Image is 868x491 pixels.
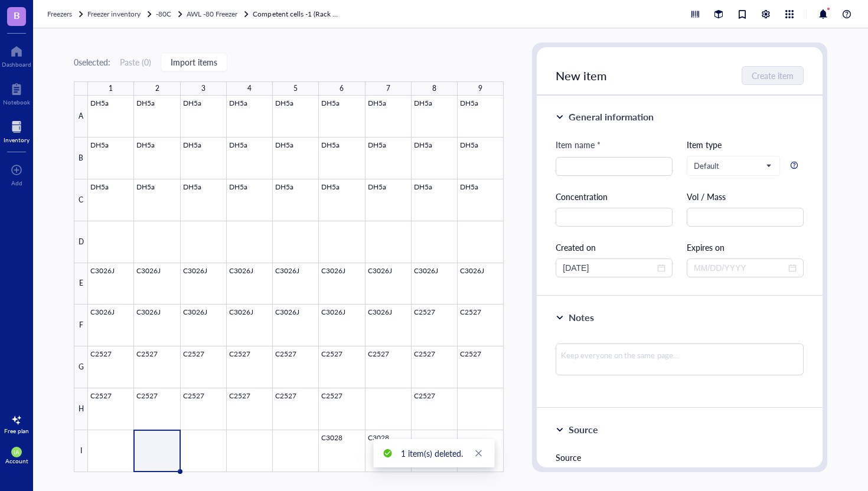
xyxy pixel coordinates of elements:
[556,451,804,464] div: Source
[156,8,250,20] a: -80CAWL -80 Freezer
[694,261,786,274] input: MM/DD/YYYY
[74,138,88,179] div: B
[293,81,298,96] div: 5
[74,430,88,472] div: I
[187,9,237,19] span: AWL -80 Freezer
[4,427,29,434] div: Free plan
[74,263,88,305] div: E
[161,53,227,71] button: Import items
[120,53,151,71] button: Paste (0)
[478,81,482,96] div: 9
[156,9,171,19] span: -80C
[475,449,483,457] span: close
[87,8,154,20] a: Freezer inventory
[340,81,344,96] div: 6
[556,190,673,203] div: Concentration
[657,264,665,272] span: close-circle
[569,110,654,124] div: General information
[11,179,22,186] div: Add
[687,138,804,151] div: Item type
[74,388,88,430] div: H
[74,179,88,221] div: C
[556,67,607,84] span: New item
[472,447,485,460] a: Close
[742,66,804,85] button: Create item
[556,138,601,151] div: Item name
[14,449,19,456] span: IA
[74,305,88,346] div: F
[14,8,20,22] span: B
[247,81,252,96] div: 4
[109,81,113,96] div: 1
[3,80,30,106] a: Notebook
[694,161,771,171] span: Default
[401,447,463,460] div: 1 item(s) deleted.
[4,136,30,143] div: Inventory
[569,423,598,437] div: Source
[155,81,159,96] div: 2
[171,57,217,67] span: Import items
[253,8,341,20] a: Competent cells -1 (Rack 1 shelf 5)
[5,457,28,464] div: Account
[47,9,72,19] span: Freezers
[687,241,804,254] div: Expires on
[556,241,673,254] div: Created on
[569,310,594,325] div: Notes
[432,81,436,96] div: 8
[2,42,31,68] a: Dashboard
[386,81,390,96] div: 7
[201,81,205,96] div: 3
[563,261,655,274] input: MM/DD/YYYY
[47,8,85,20] a: Freezers
[4,117,30,143] a: Inventory
[87,9,141,19] span: Freezer inventory
[74,96,88,138] div: A
[74,221,88,263] div: D
[2,61,31,68] div: Dashboard
[687,190,804,203] div: Vol / Mass
[3,99,30,106] div: Notebook
[74,55,110,68] div: 0 selected:
[74,346,88,388] div: G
